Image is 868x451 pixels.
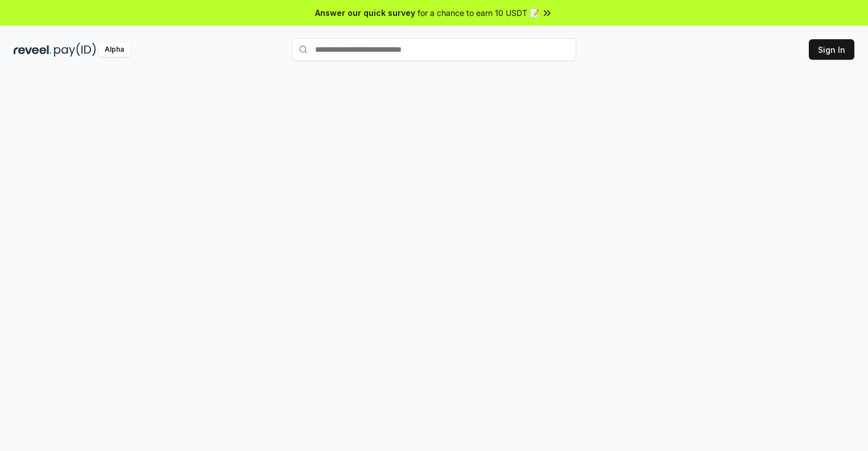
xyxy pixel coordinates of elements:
[54,43,96,57] img: pay_id
[315,7,415,19] span: Answer our quick survey
[98,43,130,57] div: Alpha
[809,39,854,60] button: Sign In
[418,7,539,19] span: for a chance to earn 10 USDT 📝
[14,43,52,57] img: reveel_dark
